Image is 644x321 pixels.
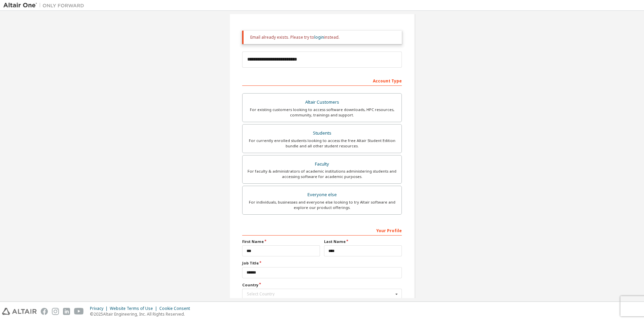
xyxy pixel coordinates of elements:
[247,169,397,179] div: For faculty & administrators of academic institutions administering students and accessing softwa...
[247,190,397,200] div: Everyone else
[41,308,48,315] img: facebook.svg
[242,260,402,266] label: Job Title
[63,308,70,315] img: linkedin.svg
[74,308,84,315] img: youtube.svg
[242,282,402,288] label: Country
[52,308,59,315] img: instagram.svg
[247,98,397,107] div: Altair Customers
[242,239,320,244] label: First Name
[314,34,324,40] a: login
[3,2,88,9] img: Altair One
[242,75,402,86] div: Account Type
[247,129,397,138] div: Students
[250,35,396,40] div: Email already exists. Please try to instead.
[242,225,402,236] div: Your Profile
[247,107,397,118] div: For existing customers looking to access software downloads, HPC resources, community, trainings ...
[247,138,397,149] div: For currently enrolled students looking to access the free Altair Student Edition bundle and all ...
[247,200,397,210] div: For individuals, businesses and everyone else looking to try Altair software and explore our prod...
[247,292,393,296] div: Select Country
[90,311,194,317] p: © 2025 Altair Engineering, Inc. All Rights Reserved.
[324,239,402,244] label: Last Name
[247,159,397,169] div: Faculty
[2,308,37,315] img: altair_logo.svg
[90,306,110,311] div: Privacy
[159,306,194,311] div: Cookie Consent
[110,306,159,311] div: Website Terms of Use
